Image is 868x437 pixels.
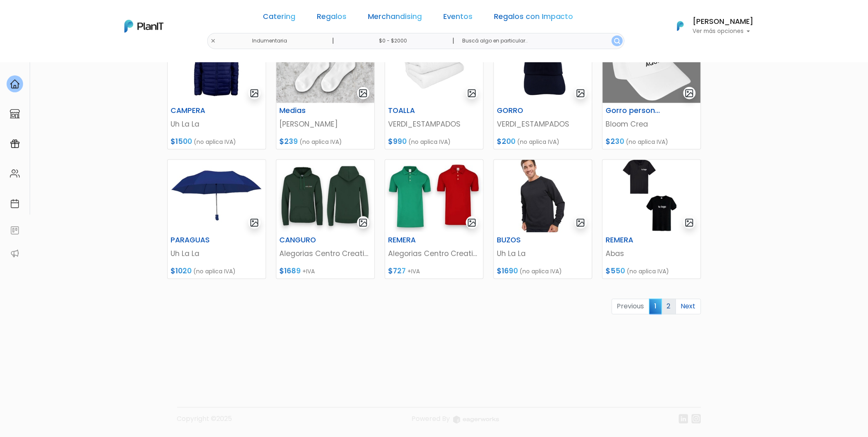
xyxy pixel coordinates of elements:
[497,266,518,276] span: $1690
[276,30,375,150] a: gallery-light Medias [PERSON_NAME] $239 (no aplica IVA)
[603,160,701,233] img: thumb_Dise%C3%B1o_sin_t%C3%ADtulo_-_2025-02-14T101927.774.png
[388,119,480,129] p: VERDI_ESTAMPADOS
[409,138,451,146] span: (no aplica IVA)
[168,160,266,233] img: thumb_57AAC1D3-D122-4059-94DC-C67A1C5260C8.jpeg
[10,79,20,89] img: home-e721727adea9d79c4d83392d1f703f7f8bce08238fde08b1acbfd93340b81755.svg
[520,267,562,275] span: (no aplica IVA)
[602,160,701,279] a: gallery-light REMERA Abas $550 (no aplica IVA)
[385,160,484,279] a: gallery-light REMERA Alegorias Centro Creativo $727 +IVA
[494,30,592,150] a: gallery-light GORRO VERDI_ESTAMPADOS $200 (no aplica IVA)
[384,236,451,244] h6: REMERA
[280,266,301,276] span: $1689
[168,31,266,103] img: thumb_Captura_de_pantalla_2023-07-05_153738528.jpg
[676,299,701,315] a: Next
[358,218,368,228] img: gallery-light
[685,218,694,228] img: gallery-light
[576,218,585,228] img: gallery-light
[171,119,262,129] p: Uh La La
[494,160,592,233] img: thumb_2000___2000-Photoroom_-_2024-09-25T153031.770.jpg
[606,119,697,129] p: Bloom Crea
[388,136,407,146] span: $990
[603,31,701,103] img: thumb_WhatsApp_Image_2023-11-17_at_09.56.11__1_.jpeg
[42,8,119,24] div: ¿Necesitás ayuda?
[250,89,259,98] img: gallery-light
[177,414,232,430] p: Copyright ©2025
[303,267,315,275] span: +IVA
[171,248,262,259] p: Uh La La
[606,266,625,276] span: $550
[601,106,669,115] h6: Gorro personalizado
[606,136,625,146] span: $230
[300,138,342,146] span: (no aplica IVA)
[194,267,236,275] span: (no aplica IVA)
[388,248,480,259] p: Alegorias Centro Creativo
[280,119,371,129] p: [PERSON_NAME]
[280,248,371,259] p: Alegorias Centro Creativo
[317,13,346,23] a: Regalos
[667,15,754,37] button: PlanIt Logo [PERSON_NAME] Ver más opciones
[124,20,164,33] img: PlanIt Logo
[10,249,20,258] img: partners-52edf745621dab592f3b2c58e3bca9d71375a7ef29c3b500c9f145b62cc070d4.svg
[412,414,450,424] span: translation missing: es.layouts.footer.powered_by
[576,89,585,98] img: gallery-light
[280,136,298,146] span: $239
[452,36,454,46] p: |
[194,138,236,146] span: (no aplica IVA)
[601,236,669,244] h6: REMERA
[467,89,477,98] img: gallery-light
[494,160,592,279] a: gallery-light BUZOS Uh La La $1690 (no aplica IVA)
[614,38,620,44] img: search_button-432b6d5273f82d61273b3651a40e1bd1b912527efae98b1b7a1b2c0702e16a8d.svg
[467,218,477,228] img: gallery-light
[250,218,259,228] img: gallery-light
[384,106,451,115] h6: TOALLA
[456,33,624,49] input: Buscá algo en particular..
[276,31,374,103] img: thumb_WhatsApp_Image_2023-07-08_at_21.31-PhotoRoom.png
[693,18,754,26] h6: [PERSON_NAME]
[276,160,374,233] img: thumb_image__copia___copia___copia___copia___copia___copia___copia___copia___copia_-Photoroom__10...
[10,226,20,235] img: feedback-78b5a0c8f98aac82b08bfc38622c3050aee476f2c9584af64705fc4e61158814.svg
[649,299,662,314] span: 1
[368,13,422,23] a: Merchandising
[388,266,406,276] span: $727
[412,414,499,430] a: Powered By
[494,31,592,103] img: thumb_Captura_de_pantalla_2023-10-23_122313.jpg
[166,236,234,244] h6: PARAGUAS
[693,28,754,34] p: Ver más opciones
[602,30,701,150] a: gallery-light Gorro personalizado Bloom Crea $230 (no aplica IVA)
[10,109,20,119] img: marketplace-4ceaa7011d94191e9ded77b95e3339b90024bf715f7c57f8cf31f2d8c509eaba.svg
[211,38,216,44] img: close-6986928ebcb1d6c9903e3b54e860dbc4d054630f23adef3a32610726dff6a82b.svg
[10,199,20,209] img: calendar-87d922413cdce8b2cf7b7f5f62616a5cf9e4887200fb71536465627b3292af00.svg
[332,36,334,46] p: |
[263,13,295,23] a: Catering
[167,160,266,279] a: gallery-light PARAGUAS Uh La La $1020 (no aplica IVA)
[171,266,192,276] span: $1020
[385,160,483,233] img: thumb_image__copia___copia___copia___copia___copia___copia___copia___copia___copia_-Photoroom__13...
[626,138,669,146] span: (no aplica IVA)
[275,236,342,244] h6: CANGURO
[492,236,560,244] h6: BUZOS
[10,169,20,179] img: people-662611757002400ad9ed0e3c099ab2801c6687ba6c219adb57efc949bc21e19d.svg
[671,17,690,35] img: PlanIt Logo
[385,31,483,103] img: thumb_Captura_de_pantalla_2023-10-16_142249.jpg
[275,106,342,115] h6: Medias
[627,267,669,275] span: (no aplica IVA)
[171,136,192,146] span: $1500
[358,89,368,98] img: gallery-light
[692,414,701,424] img: instagram-7ba2a2629254302ec2a9470e65da5de918c9f3c9a63008f8abed3140a32961bf.svg
[497,136,516,146] span: $200
[10,139,20,149] img: campaigns-02234683943229c281be62815700db0a1741e53638e28bf9629b52c665b00959.svg
[606,248,697,259] p: Abas
[167,30,266,150] a: gallery-light CAMPERA Uh La La $1500 (no aplica IVA)
[679,414,688,424] img: linkedin-cc7d2dbb1a16aff8e18f147ffe980d30ddd5d9e01409788280e63c91fc390ff4.svg
[517,138,560,146] span: (no aplica IVA)
[443,13,473,23] a: Eventos
[497,119,589,129] p: VERDI_ESTAMPADOS
[276,160,375,279] a: gallery-light CANGURO Alegorias Centro Creativo $1689 +IVA
[166,106,234,115] h6: CAMPERA
[408,267,420,275] span: +IVA
[494,13,573,23] a: Regalos con Impacto
[497,248,589,259] p: Uh La La
[453,416,499,424] img: logo_eagerworks-044938b0bf012b96b195e05891a56339191180c2d98ce7df62ca656130a436fa.svg
[492,106,560,115] h6: GORRO
[685,89,694,98] img: gallery-light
